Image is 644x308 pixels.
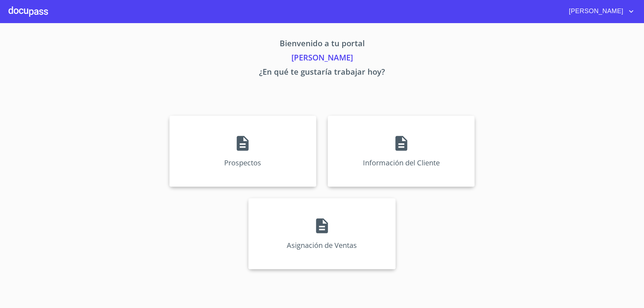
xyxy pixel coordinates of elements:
p: Prospectos [224,158,261,168]
p: Asignación de Ventas [287,240,357,250]
p: ¿En qué te gustaría trabajar hoy? [103,66,541,80]
p: [PERSON_NAME] [103,52,541,66]
button: account of current user [564,6,635,17]
p: Bienvenido a tu portal [103,37,541,52]
span: [PERSON_NAME] [564,6,627,17]
p: Información del Cliente [363,158,440,168]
